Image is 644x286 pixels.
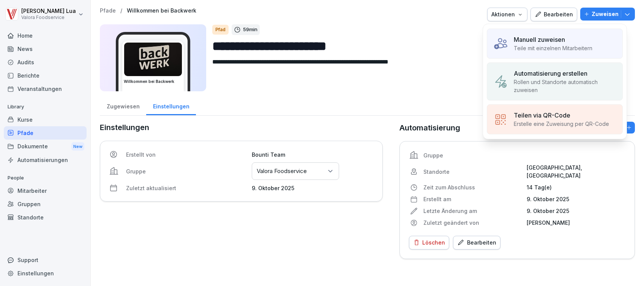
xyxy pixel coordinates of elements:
p: Erstelle eine Zuweisung per QR-Code [514,120,609,128]
p: Bounti Team [252,151,373,159]
a: Kurse [4,113,87,126]
button: Aktionen [487,8,527,21]
p: Automatisierung [399,122,460,133]
div: New [71,142,84,151]
a: Zugewiesen [100,96,146,115]
div: Bearbeiten [457,238,496,247]
a: News [4,42,87,56]
p: Teilen via QR-Code [514,111,570,120]
a: Pfade [4,126,87,140]
a: Pfade [100,8,116,14]
h3: Willkommen bei Backwerk [124,79,182,84]
a: Automatisierungen [4,153,87,167]
a: Mitarbeiter [4,184,87,197]
p: 9. Oktober 2025 [252,184,373,192]
p: Valora Foodservice [21,15,76,20]
button: Zuweisen [580,8,635,21]
button: Bearbeiten [530,8,577,21]
p: Teile mit einzelnen Mitarbeitern [514,44,592,52]
p: Gruppe [423,151,522,159]
p: / [120,8,122,14]
a: Audits [4,56,87,69]
p: Zuweisen [592,10,619,18]
a: Willkommen bei Backwerk [127,8,196,14]
p: Standorte [423,168,522,176]
a: Standorte [4,211,87,224]
p: 59 min [243,26,257,33]
p: Gruppe [126,167,247,175]
p: Valora Foodservice [257,167,307,175]
a: Veranstaltungen [4,82,87,95]
div: Dokumente [4,140,87,154]
button: Löschen [409,236,449,249]
p: Automatisierung erstellen [514,69,587,78]
p: Zeit zum Abschluss [423,183,522,191]
p: [GEOGRAPHIC_DATA], [GEOGRAPHIC_DATA] [527,164,625,180]
img: assign_automation.svg [493,74,508,89]
p: Erstellt von [126,151,247,159]
a: Berichte [4,69,87,82]
p: Einstellungen [100,122,383,133]
p: Library [4,101,87,113]
p: 9. Oktober 2025 [527,207,625,215]
a: Einstellungen [146,96,196,115]
a: Einstellungen [4,267,87,280]
img: ziwrm37xq164a4xnq1u7x8f9.png [124,43,182,76]
p: Erstellt am [423,195,522,203]
p: People [4,172,87,184]
div: Löschen [413,238,445,247]
div: Aktionen [491,10,523,19]
a: Gruppen [4,197,87,211]
a: DokumenteNew [4,140,87,154]
img: assign_qrCode.svg [493,112,508,127]
p: Letzte Änderung am [423,207,522,215]
p: Zuletzt aktualisiert [126,184,247,192]
p: 14 Tag(e) [527,183,625,191]
img: assign_manual.svg [493,37,508,51]
p: [PERSON_NAME] [527,219,625,227]
button: Bearbeiten [453,236,500,249]
p: Zuletzt geändert von [423,219,522,227]
p: 9. Oktober 2025 [527,195,625,203]
p: [PERSON_NAME] Lua [21,8,76,14]
p: Rollen und Standorte automatisch zuweisen [514,78,616,94]
div: Support [4,253,87,267]
a: Home [4,29,87,42]
div: Pfad [212,25,229,35]
div: Bearbeiten [535,10,573,19]
p: Manuell zuweisen [514,35,565,44]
